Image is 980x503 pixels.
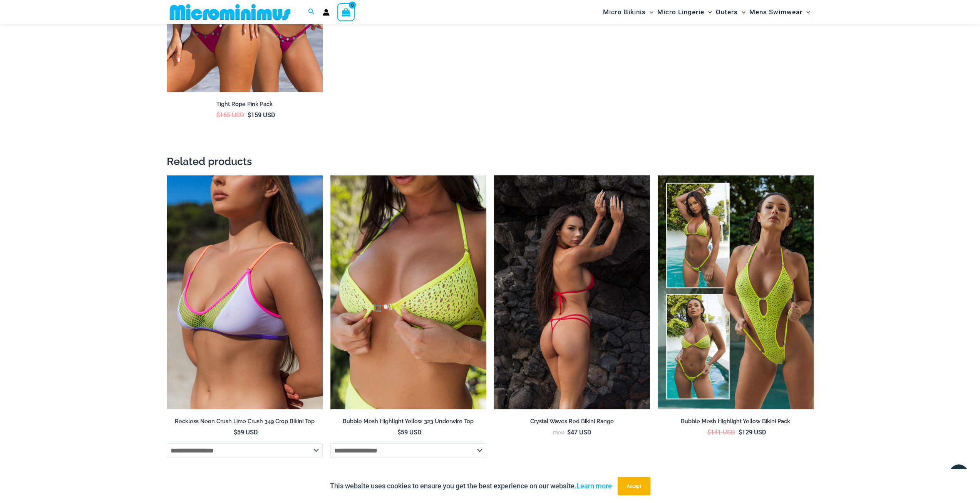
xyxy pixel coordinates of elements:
span: $ [739,428,742,436]
a: Micro BikinisMenu ToggleMenu Toggle [601,2,655,22]
span: Menu Toggle [646,2,653,22]
bdi: 59 USD [397,428,421,436]
bdi: 159 USD [248,111,275,119]
a: Search icon link [308,7,315,17]
a: OutersMenu ToggleMenu Toggle [714,2,747,22]
span: Micro Bikinis [603,2,646,22]
a: Reckless Neon Crush Lime Crush 349 Crop Top 01Reckless Neon Crush Lime Crush 349 Crop Top 02Reckl... [167,175,323,410]
bdi: 141 USD [707,428,735,436]
h2: Related products [167,155,814,168]
img: Reckless Neon Crush Lime Crush 349 Crop Top 01 [167,175,323,410]
span: Micro Lingerie [657,2,704,22]
bdi: 59 USD [234,428,258,436]
a: Tight Rope Pink Pack [167,101,323,111]
a: Mens SwimwearMenu ToggleMenu Toggle [747,2,812,22]
button: Accept [618,477,650,495]
span: Menu Toggle [704,2,712,22]
a: Micro LingerieMenu ToggleMenu Toggle [655,2,714,22]
a: Bubble Mesh Highlight Yellow 323 Underwire Top 01Bubble Mesh Highlight Yellow 323 Underwire Top 4... [330,175,486,410]
a: Bubble Mesh Highlight Yellow Bikini Pack [658,418,814,428]
a: Bubble Mesh Ultimate (3)Bubble Mesh Highlight Yellow 309 Tri Top 469 Thong 05Bubble Mesh Highligh... [658,175,814,410]
span: From: [553,430,565,436]
span: $ [707,428,711,436]
nav: Site Navigation [600,1,814,23]
p: This website uses cookies to ensure you get the best experience on our website. [330,480,612,492]
bdi: 47 USD [567,428,591,436]
bdi: 165 USD [216,111,244,119]
bdi: 129 USD [739,428,766,436]
span: Mens Swimwear [749,2,802,22]
a: Reckless Neon Crush Lime Crush 349 Crop Bikini Top [167,418,323,428]
a: Learn more [576,482,612,490]
span: Outers [716,2,738,22]
a: Crystal Waves Red Bikini Range [494,418,650,428]
a: Bubble Mesh Highlight Yellow 323 Underwire Top [330,418,486,428]
span: $ [248,111,251,119]
h2: Bubble Mesh Highlight Yellow 323 Underwire Top [330,418,486,425]
span: $ [567,428,571,436]
h2: Tight Rope Pink Pack [167,101,323,108]
h2: Bubble Mesh Highlight Yellow Bikini Pack [658,418,814,425]
span: Menu Toggle [738,2,745,22]
img: Crystal Waves 305 Tri Top 4149 Thong 01 [494,175,650,410]
img: Bubble Mesh Ultimate (3) [658,175,814,410]
a: Crystal Waves 305 Tri Top 4149 Thong 02Crystal Waves 305 Tri Top 4149 Thong 01Crystal Waves 305 T... [494,175,650,410]
a: View Shopping Cart, empty [337,3,355,21]
span: $ [397,428,401,436]
span: $ [216,111,220,119]
h2: Reckless Neon Crush Lime Crush 349 Crop Bikini Top [167,418,323,425]
span: Menu Toggle [802,2,810,22]
a: Account icon link [323,9,330,16]
img: MM SHOP LOGO FLAT [167,3,293,21]
img: Bubble Mesh Highlight Yellow 323 Underwire Top 01 [330,175,486,410]
span: $ [234,428,237,436]
h2: Crystal Waves Red Bikini Range [494,418,650,425]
